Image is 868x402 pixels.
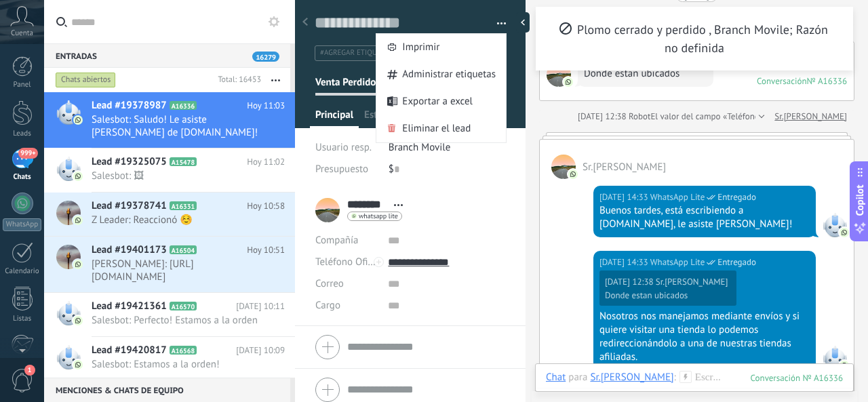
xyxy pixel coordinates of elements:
[3,315,42,323] div: Listas
[44,92,295,148] a: Lead #19378987 A16336 Hoy 11:03 Salesbot: Saludo! Le asiste [PERSON_NAME] de [DOMAIN_NAME]!
[92,300,167,313] span: Lead #19421361
[92,358,259,371] span: Salesbot: Estamos a la orden!
[73,172,83,181] img: com.amocrm.amocrmwa.svg
[717,256,756,269] span: Entregado
[247,243,285,257] span: Hoy 10:51
[92,199,167,213] span: Lead #19378741
[840,361,849,370] img: com.amocrm.amocrmwa.svg
[717,190,756,204] span: Entregado
[605,277,656,287] div: [DATE] 12:38
[315,141,372,154] span: Usuario resp.
[11,29,33,38] span: Cuenta
[402,61,496,88] span: Administrar etiquetas
[389,141,450,154] span: Branch Movile
[359,213,398,220] span: whatsapp lite
[823,213,847,237] span: WhatsApp Lite
[650,256,705,269] span: WhatsApp Lite
[376,88,506,115] a: Exportar a excel
[315,108,353,128] span: Principal
[551,155,576,179] span: Sr.Edwin
[757,75,807,87] div: Conversación
[674,371,676,384] span: :
[578,110,629,123] div: [DATE] 12:38
[650,190,705,204] span: WhatsApp Lite
[73,316,83,325] img: com.amocrm.amocrmwa.svg
[315,277,344,290] span: Correo
[3,267,42,276] div: Calendario
[236,344,285,357] span: [DATE] 10:09
[212,73,261,87] div: Total: 16453
[236,300,285,313] span: [DATE] 10:11
[320,48,393,58] span: #agregar etiquetas
[599,310,810,364] div: Nosotros nos manejamos mediante envíos y si quiere visitar una tienda lo podemos redireccionándol...
[315,159,378,180] div: Presupuesto
[44,293,295,336] a: Lead #19421361 A16570 [DATE] 10:11 Salesbot: Perfecto! Estamos a la orden
[73,260,83,269] img: com.amocrm.amocrmwa.svg
[92,155,167,169] span: Lead #19325075
[170,201,197,210] span: A16331
[92,99,167,113] span: Lead #19378987
[44,337,295,380] a: Lead #19420817 A16568 [DATE] 10:09 Salesbot: Estamos a la orden!
[247,99,285,113] span: Hoy 11:03
[3,81,42,89] div: Panel
[840,228,849,237] img: com.amocrm.amocrmwa.svg
[315,295,378,317] div: Cargo
[170,101,197,110] span: A16336
[3,218,41,231] div: WhatsApp
[402,88,473,115] span: Exportar a excel
[547,62,571,87] span: Sr.Edwin
[402,115,471,142] span: Eliminar el lead
[584,67,707,81] div: Donde estan ubicados
[73,115,83,125] img: com.amocrm.amocrmwa.svg
[252,52,279,62] span: 16279
[315,256,386,268] span: Teléfono Oficina
[774,110,847,123] a: Sr.[PERSON_NAME]
[170,302,197,310] span: A16570
[44,237,295,292] a: Lead #19401173 A16504 Hoy 10:51 [PERSON_NAME]: [URL][DOMAIN_NAME]
[3,173,42,182] div: Chats
[583,161,666,174] span: Sr.Edwin
[315,163,368,176] span: Presupuesto
[568,371,587,384] span: para
[18,148,37,159] span: 999+
[656,276,728,287] span: Sr.Edwin
[751,372,843,384] div: 16336
[44,43,290,68] div: Entradas
[92,243,167,257] span: Lead #19401173
[73,360,83,369] img: com.amocrm.amocrmwa.svg
[599,204,810,231] div: Buenos tardes, está escribiendo a [DOMAIN_NAME], le asiste [PERSON_NAME]!
[564,77,573,87] img: com.amocrm.amocrmwa.svg
[170,346,197,355] span: A16568
[247,199,285,213] span: Hoy 10:58
[315,137,378,159] div: Usuario resp.
[629,110,650,122] span: Robot
[44,378,290,402] div: Menciones & Chats de equipo
[568,169,578,179] img: com.amocrm.amocrmwa.svg
[92,314,259,327] span: Salesbot: Perfecto! Estamos a la orden
[92,258,259,283] span: [PERSON_NAME]: [URL][DOMAIN_NAME]
[92,344,167,357] span: Lead #19420817
[605,290,728,301] div: Donde estan ubicados
[44,148,295,192] a: Lead #19325075 A15478 Hoy 11:02 Salesbot: 🖼
[853,184,867,216] span: Copilot
[170,245,197,254] span: A16504
[650,110,764,123] span: El valor del campo «Teléfono»
[376,77,378,89] span: :
[823,346,847,370] span: WhatsApp Lite
[3,129,42,138] div: Leads
[170,157,197,166] span: A15478
[247,155,285,169] span: Hoy 11:02
[92,214,259,226] span: Z Leader: Reaccionó ☺️
[56,72,116,88] div: Chats abiertos
[44,193,295,236] a: Lead #19378741 A16331 Hoy 10:58 Z Leader: Reaccionó ☺️
[599,190,650,204] div: [DATE] 14:33
[516,12,530,33] div: Ocultar
[389,159,506,180] div: $
[315,300,340,310] span: Cargo
[92,113,259,139] span: Salesbot: Saludo! Le asiste [PERSON_NAME] de [DOMAIN_NAME]!
[315,273,344,295] button: Correo
[24,365,35,376] span: 1
[561,22,828,56] span: Plomo cerrado y perdido , Branch Movile; Razón no definida
[73,216,83,225] img: com.amocrm.amocrmwa.svg
[92,169,259,182] span: Salesbot: 🖼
